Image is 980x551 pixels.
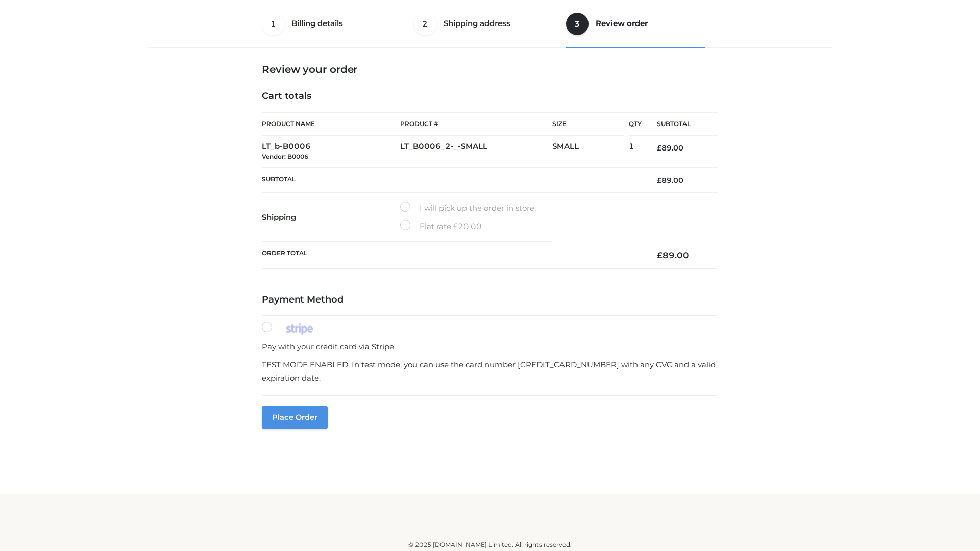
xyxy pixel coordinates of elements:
td: LT_b-B0006 [262,136,400,168]
label: I will pick up the order in store. [400,202,536,215]
bdi: 89.00 [657,250,689,260]
bdi: 89.00 [657,176,683,185]
span: £ [453,221,458,231]
span: £ [657,176,661,185]
th: Shipping [262,193,400,242]
td: LT_B0006_2-_-SMALL [400,136,552,168]
th: Product Name [262,112,400,136]
span: £ [657,143,661,153]
th: Product # [400,112,552,136]
span: £ [657,250,663,260]
h4: Payment Method [262,294,718,306]
button: Place order [262,406,328,429]
td: SMALL [552,136,629,168]
th: Subtotal [262,167,642,192]
p: Pay with your credit card via Stripe. [262,340,718,354]
th: Size [552,113,624,136]
h4: Cart totals [262,91,718,102]
label: Flat rate: [400,220,482,233]
td: 1 [629,136,642,168]
div: © 2025 [DOMAIN_NAME] Limited. All rights reserved. [152,540,828,550]
th: Order Total [262,242,642,269]
th: Qty [629,112,642,136]
th: Subtotal [642,113,718,136]
bdi: 89.00 [657,143,683,153]
small: Vendor: B0006 [262,153,308,160]
p: TEST MODE ENABLED. In test mode, you can use the card number [CREDIT_CARD_NUMBER] with any CVC an... [262,358,718,384]
bdi: 20.00 [453,221,482,231]
h3: Review your order [262,63,718,76]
